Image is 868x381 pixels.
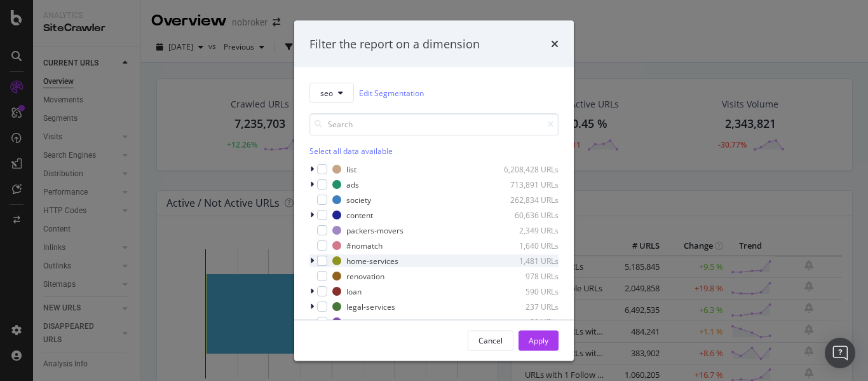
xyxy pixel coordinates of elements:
div: Open Intercom Messenger [825,338,855,368]
div: 262,834 URLs [496,194,559,205]
div: Filter the report on a dimension [309,36,480,52]
div: legal-services [346,301,395,312]
button: Cancel [468,330,513,350]
a: Edit Segmentation [359,86,424,99]
div: 1,640 URLs [496,240,559,251]
div: list [346,163,356,174]
div: renovation [346,270,384,281]
button: Apply [519,330,559,350]
button: seo [309,83,354,103]
div: 6,208,428 URLs [496,163,559,174]
input: Search [309,113,559,135]
div: #nomatch [346,240,383,251]
div: modal [294,20,574,361]
div: 2,349 URLs [496,225,559,235]
div: 89 URLs [496,316,559,327]
div: sitemap [346,316,375,327]
div: loan [346,286,362,296]
div: packers-movers [346,225,403,235]
div: Cancel [478,335,503,345]
div: 978 URLs [496,270,559,281]
div: 237 URLs [496,301,559,312]
div: 713,891 URLs [496,179,559,190]
div: Apply [529,335,548,345]
div: content [346,209,373,220]
div: 1,481 URLs [496,255,559,266]
div: times [551,36,559,52]
div: 60,636 URLs [496,209,559,220]
span: seo [320,87,333,98]
div: home-services [346,255,398,266]
div: society [346,194,371,205]
div: 590 URLs [496,286,559,296]
div: Select all data available [309,146,559,156]
div: ads [346,179,359,190]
